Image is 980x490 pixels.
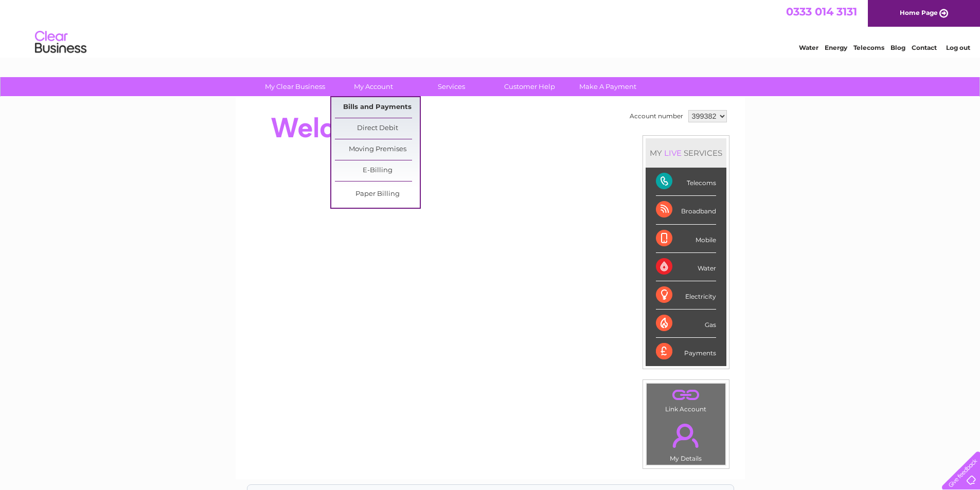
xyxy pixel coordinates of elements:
[656,310,716,338] div: Gas
[335,184,420,205] a: Paper Billing
[656,281,716,310] div: Electricity
[253,77,337,96] a: My Clear Business
[565,77,650,96] a: Make A Payment
[946,44,970,51] a: Log out
[646,383,726,415] td: Link Account
[656,196,716,224] div: Broadband
[335,118,420,139] a: Direct Debit
[646,138,726,168] div: MY SERVICES
[656,225,716,253] div: Mobile
[34,27,87,58] img: logo.png
[656,338,716,366] div: Payments
[409,77,494,96] a: Services
[649,418,723,453] a: .
[656,253,716,281] div: Water
[335,160,420,181] a: E-Billing
[331,77,416,96] a: My Account
[912,44,937,51] a: Contact
[786,5,857,18] a: 0333 014 3131
[335,97,420,118] a: Bills and Payments
[487,77,572,96] a: Customer Help
[335,139,420,160] a: Moving Premises
[656,168,716,196] div: Telecoms
[890,44,905,51] a: Blog
[627,107,686,125] td: Account number
[649,386,723,404] a: .
[646,415,726,465] td: My Details
[825,44,847,51] a: Energy
[799,44,818,51] a: Water
[247,6,734,50] div: Clear Business is a trading name of Verastar Limited (registered in [GEOGRAPHIC_DATA] No. 3667643...
[662,148,684,158] div: LIVE
[853,44,884,51] a: Telecoms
